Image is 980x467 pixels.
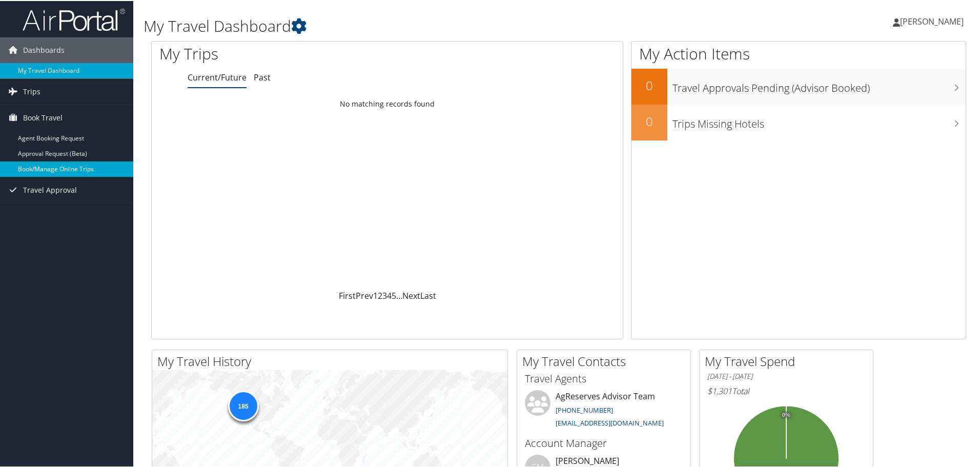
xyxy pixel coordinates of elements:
tspan: 0% [782,411,790,417]
h1: My Trips [159,42,419,64]
a: [PHONE_NUMBER] [556,404,613,414]
h2: My Travel Contacts [522,352,690,369]
a: Last [420,289,436,300]
h2: My Travel History [157,352,507,369]
a: Current/Future [188,71,247,82]
a: 0Trips Missing Hotels [631,104,966,139]
span: … [396,289,402,300]
a: Next [402,289,420,300]
h1: My Action Items [631,42,966,64]
a: 0Travel Approvals Pending (Advisor Booked) [631,68,966,104]
h3: Travel Agents [525,371,683,385]
h6: [DATE] - [DATE] [707,371,865,380]
a: 2 [378,289,382,300]
td: No matching records found [152,94,623,112]
a: Past [254,71,271,82]
a: [PERSON_NAME] [893,5,974,36]
h3: Trips Missing Hotels [672,111,966,130]
h3: Account Manager [525,435,683,450]
h2: My Travel Spend [705,352,873,369]
a: 4 [387,289,392,300]
div: 185 [228,389,258,420]
span: [PERSON_NAME] [900,15,964,26]
h6: Total [707,384,865,396]
span: $1,301 [707,384,732,396]
a: 3 [382,289,387,300]
a: 1 [373,289,378,300]
a: First [339,289,356,300]
h3: Travel Approvals Pending (Advisor Booked) [672,75,966,94]
h1: My Travel Dashboard [144,14,697,36]
a: Prev [356,289,373,300]
li: AgReserves Advisor Team [520,389,688,431]
span: Trips [23,78,40,104]
span: Travel Approval [23,176,77,202]
span: Book Travel [23,104,63,130]
h2: 0 [631,76,667,93]
a: 5 [392,289,396,300]
h2: 0 [631,112,667,129]
span: Dashboards [23,36,65,62]
a: [EMAIL_ADDRESS][DOMAIN_NAME] [556,417,664,427]
img: airportal-logo.png [23,7,125,31]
